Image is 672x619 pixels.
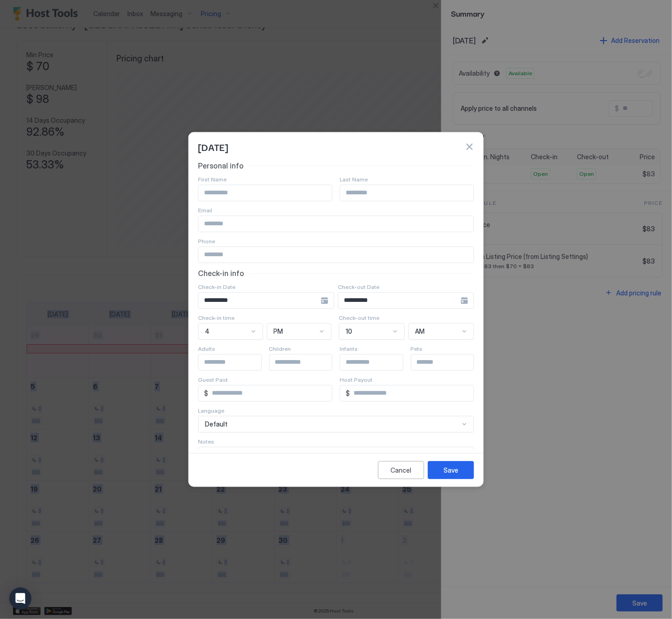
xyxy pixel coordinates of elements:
input: Input Field [198,185,332,201]
input: Input Field [208,385,332,401]
span: 10 [346,327,352,336]
span: Check-in time [198,314,234,321]
div: Open Intercom Messenger [9,588,31,610]
span: Language [198,407,224,414]
span: Last Name [340,176,368,183]
div: Cancel [391,465,412,475]
div: Save [444,465,458,475]
textarea: Input Field [198,447,474,493]
span: Guest Paid [198,376,228,383]
span: Email [198,207,212,214]
span: Host Payout [340,376,372,383]
span: $ [346,389,350,397]
span: AM [415,327,425,336]
span: Personal info [198,161,244,170]
span: First Name [198,176,227,183]
span: Notes [198,438,214,445]
span: $ [204,389,208,397]
span: Check-in Date [198,283,235,290]
span: Infants [340,345,358,352]
input: Input Field [340,185,474,201]
button: Cancel [378,461,424,479]
span: Check-in info [198,269,244,278]
input: Input Field [340,355,416,370]
span: [DATE] [198,140,228,154]
span: PM [274,327,283,336]
span: Check-out time [339,314,379,321]
input: Input Field [350,385,474,401]
input: Input Field [338,293,461,308]
span: Check-out Date [338,283,379,290]
input: Input Field [198,216,474,232]
button: Save [428,461,474,479]
span: Default [205,420,228,428]
input: Input Field [198,355,274,370]
input: Input Field [411,355,487,370]
input: Input Field [270,355,345,370]
input: Input Field [198,247,474,263]
input: Input Field [198,293,321,308]
span: Phone [198,238,215,245]
span: Pets [411,345,423,352]
span: Children [269,345,291,352]
span: 4 [205,327,210,336]
span: Adults [198,345,215,352]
